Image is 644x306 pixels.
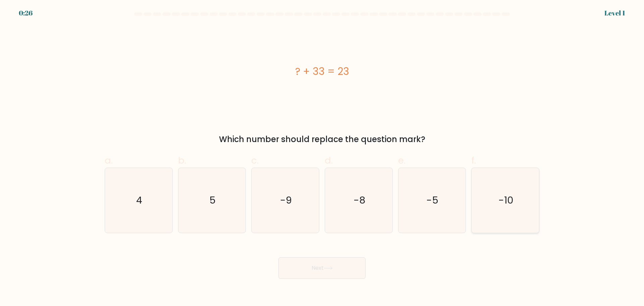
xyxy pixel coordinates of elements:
[427,193,439,207] text: -5
[354,193,365,207] text: -8
[604,8,625,18] div: Level 1
[280,193,292,207] text: -9
[105,64,539,79] div: ? + 33 = 23
[19,8,33,18] div: 0:26
[105,154,113,167] span: a.
[471,154,476,167] span: f.
[278,257,366,279] button: Next
[251,154,259,167] span: c.
[325,154,333,167] span: d.
[398,154,406,167] span: e.
[136,193,142,207] text: 4
[498,193,514,207] text: -10
[178,154,186,167] span: b.
[209,193,216,207] text: 5
[109,133,535,145] div: Which number should replace the question mark?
